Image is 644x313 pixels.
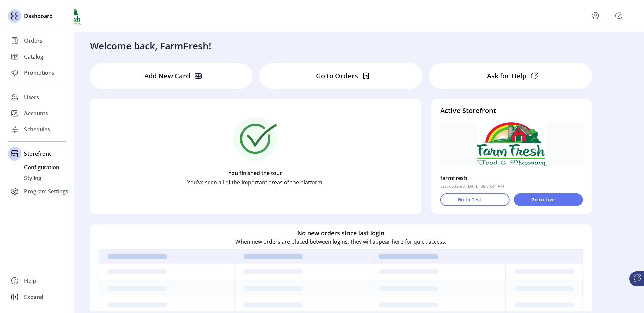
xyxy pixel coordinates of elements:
[90,39,211,53] h3: Welcome back, FarmFresh!
[24,125,50,133] span: Schedules
[144,71,190,81] p: Add New Card
[531,196,555,203] p: Go to Live
[24,187,68,195] span: Program Settings
[487,71,526,81] p: Ask for Help
[24,109,48,117] span: Accounts
[297,228,384,237] h6: No new orders since last login
[24,293,43,301] span: Expand
[458,196,481,203] p: Go to Test
[24,174,41,182] span: Styling
[24,150,51,158] span: Storefront
[24,93,39,101] span: Users
[24,277,36,285] span: Help
[613,10,624,21] button: Publisher Panel
[187,178,324,186] p: You’ve seen all of the important areas of the platform.
[316,71,358,81] p: Go to Orders
[440,106,583,116] h4: Active Storefront
[228,169,282,177] p: You finished the tour
[24,37,42,45] span: Orders
[440,173,468,183] p: farmfresh
[24,163,59,171] span: Configuration
[24,69,54,77] span: Promotions
[440,183,504,189] p: Last updated: [DATE] 08:04:44 AM
[24,53,43,61] span: Catalog
[590,10,601,21] button: menu
[24,12,53,20] span: Dashboard
[235,237,446,245] p: When new orders are placed between logins, they will appear here for quick access.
